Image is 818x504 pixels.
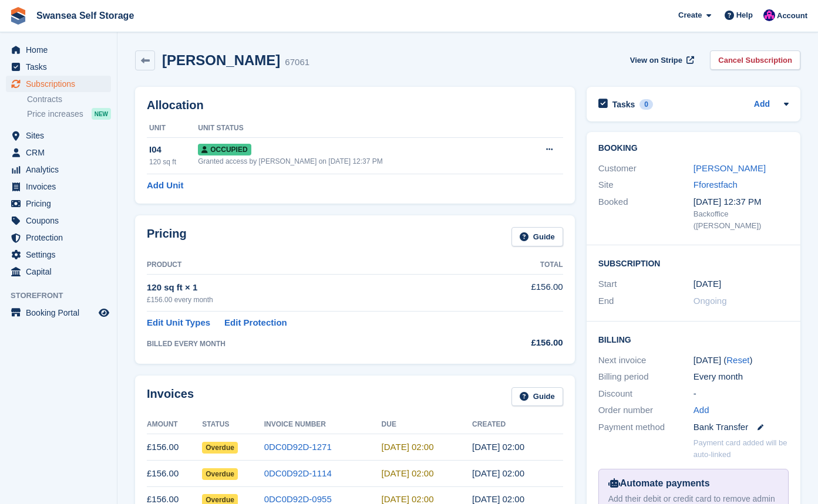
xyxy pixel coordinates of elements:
a: Edit Unit Types [147,316,210,330]
h2: Subscription [598,257,789,269]
a: Add [694,404,709,417]
div: Billing period [598,370,694,384]
a: [PERSON_NAME] [694,163,766,173]
time: 2025-06-26 01:00:41 UTC [472,468,524,478]
span: Storefront [11,290,117,302]
a: View on Stripe [625,50,696,70]
a: menu [6,76,111,92]
a: menu [6,178,111,195]
th: Created [472,415,563,434]
p: Payment card added will be auto-linked [694,437,789,460]
h2: Pricing [147,227,187,246]
a: menu [6,127,111,144]
td: £156.00 [147,461,202,487]
time: 2025-07-27 01:00:00 UTC [382,442,434,452]
a: menu [6,305,111,321]
a: menu [6,144,111,161]
div: Site [598,178,694,192]
div: Automate payments [608,476,779,491]
div: BILLED EVERY MONTH [147,339,486,349]
span: Ongoing [694,296,727,306]
h2: Allocation [147,99,563,112]
span: Protection [26,229,96,246]
div: Order number [598,404,694,417]
span: View on Stripe [630,55,682,66]
div: - [694,387,789,401]
div: Discount [598,387,694,401]
a: 0DC0D92D-1114 [264,468,332,478]
a: Guide [511,387,563,407]
a: menu [6,161,111,178]
th: Amount [147,415,202,434]
div: [DATE] ( ) [694,354,789,367]
th: Unit Status [198,119,520,138]
a: Contracts [27,94,111,105]
div: Backoffice ([PERSON_NAME]) [694,208,789,231]
div: [DATE] 12:37 PM [694,195,789,209]
a: Swansea Self Storage [32,6,139,25]
span: CRM [26,144,96,161]
time: 2025-05-26 01:00:05 UTC [472,494,524,504]
a: 0DC0D92D-1271 [264,442,332,452]
div: Granted access by [PERSON_NAME] on [DATE] 12:37 PM [198,156,520,167]
span: Overdue [202,442,238,454]
span: Settings [26,246,96,263]
time: 2025-01-26 01:00:00 UTC [694,278,721,291]
span: Analytics [26,161,96,178]
span: Home [26,42,96,58]
div: Every month [694,370,789,384]
th: Invoice Number [264,415,382,434]
h2: Billing [598,333,789,345]
time: 2025-06-27 01:00:00 UTC [382,468,434,478]
div: Start [598,278,694,291]
img: Donna Davies [763,9,775,21]
span: Coupons [26,212,96,229]
div: Next invoice [598,354,694,367]
a: menu [6,42,111,58]
a: Preview store [97,306,111,320]
a: menu [6,229,111,246]
div: 120 sq ft [149,157,198,167]
h2: [PERSON_NAME] [162,52,280,68]
a: menu [6,246,111,263]
td: £156.00 [147,434,202,461]
a: Fforestfach [694,180,738,190]
span: Help [736,9,753,21]
span: Create [678,9,702,21]
a: menu [6,59,111,75]
span: Invoices [26,178,96,195]
h2: Invoices [147,387,194,407]
a: Guide [511,227,563,246]
time: 2025-05-27 01:00:00 UTC [382,494,434,504]
img: stora-icon-8386f47178a22dfd0bd8f6a31ec36ba5ce8667c1dd55bd0f319d3a0aa187defe.svg [9,7,27,25]
a: Edit Protection [224,316,287,330]
td: £156.00 [486,274,563,311]
h2: Tasks [612,99,635,110]
span: Subscriptions [26,76,96,92]
a: Price increases NEW [27,107,111,120]
div: End [598,295,694,308]
th: Unit [147,119,198,138]
span: Capital [26,263,96,280]
a: Add [754,98,770,111]
div: 0 [639,99,653,110]
a: Reset [726,355,749,365]
a: Cancel Subscription [710,50,800,70]
a: 0DC0D92D-0955 [264,494,332,504]
div: 67061 [285,56,309,69]
span: Price increases [27,109,83,120]
div: 120 sq ft × 1 [147,281,486,295]
span: Account [777,10,807,22]
div: Customer [598,162,694,175]
time: 2025-07-26 01:00:02 UTC [472,442,524,452]
th: Status [202,415,264,434]
a: menu [6,263,111,280]
a: menu [6,195,111,212]
div: Bank Transfer [694,421,789,434]
span: Sites [26,127,96,144]
span: Booking Portal [26,305,96,321]
div: Booked [598,195,694,232]
th: Due [382,415,473,434]
span: Tasks [26,59,96,75]
span: Pricing [26,195,96,212]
